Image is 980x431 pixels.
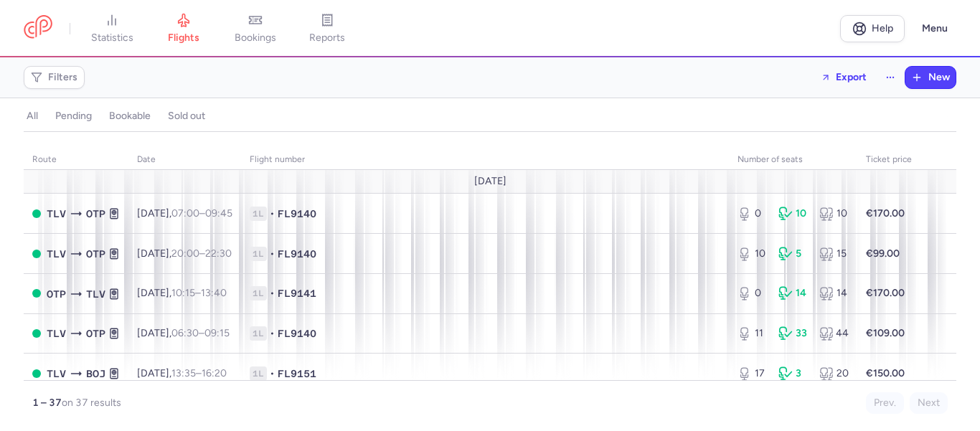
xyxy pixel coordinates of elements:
span: reports [309,32,345,44]
span: flights [168,32,199,44]
th: date [128,149,241,171]
span: FL9140 [278,247,316,261]
strong: €170.00 [866,287,905,299]
strong: €109.00 [866,327,905,339]
button: Filters [24,67,84,88]
span: FL9141 [278,286,316,300]
h4: all [27,110,38,123]
time: 07:00 [171,207,199,219]
span: TLV [47,246,66,262]
span: statistics [91,32,133,44]
span: [DATE], [137,367,227,379]
span: • [270,207,275,221]
th: number of seats [729,149,857,171]
a: bookings [220,13,291,44]
button: Next [910,392,948,414]
span: OTP [86,246,105,262]
h4: bookable [109,110,151,123]
span: TLV [47,366,66,382]
span: 1L [250,207,267,221]
div: 15 [819,247,849,261]
div: 14 [778,286,808,300]
div: 10 [738,247,767,261]
a: reports [291,13,363,44]
div: 0 [738,286,767,300]
div: 17 [738,366,767,381]
span: [DATE] [474,176,507,187]
span: 1L [250,326,267,341]
span: • [270,326,275,341]
div: 11 [738,326,767,341]
a: flights [148,13,220,44]
span: FL9140 [278,207,316,221]
h4: sold out [168,110,205,123]
span: bookings [235,32,276,44]
div: 0 [738,207,767,221]
span: • [270,286,275,300]
time: 09:15 [204,327,230,339]
span: TLV [47,326,66,341]
time: 13:40 [201,287,227,299]
time: 10:15 [171,287,195,299]
span: OTP [86,326,105,341]
div: 33 [778,326,808,341]
div: 44 [819,326,849,341]
div: 14 [819,286,849,300]
a: Help [840,15,905,42]
span: – [171,327,230,339]
h4: pending [55,110,92,123]
th: Ticket price [857,149,920,171]
span: FL9140 [278,326,316,341]
div: 10 [778,207,808,221]
span: • [270,247,275,261]
time: 22:30 [205,247,232,260]
button: New [905,67,956,88]
span: [DATE], [137,247,232,260]
div: 10 [819,207,849,221]
button: Menu [913,15,956,42]
span: • [270,366,275,381]
span: OTP [47,286,66,302]
span: Help [872,23,893,34]
span: TLV [86,286,105,302]
span: FL9151 [278,366,316,381]
div: 20 [819,366,849,381]
span: 1L [250,366,267,381]
span: – [171,247,232,260]
strong: €170.00 [866,207,905,219]
time: 20:00 [171,247,199,260]
span: [DATE], [137,287,227,299]
button: Prev. [866,392,904,414]
span: BOJ [86,366,105,382]
span: – [171,207,232,219]
button: Export [811,66,876,89]
th: Flight number [241,149,729,171]
span: Export [836,72,867,82]
strong: €150.00 [866,367,905,379]
span: 1L [250,247,267,261]
time: 16:20 [202,367,227,379]
strong: 1 – 37 [32,397,62,409]
time: 13:35 [171,367,196,379]
th: route [24,149,128,171]
div: 5 [778,247,808,261]
span: 1L [250,286,267,300]
span: [DATE], [137,327,230,339]
time: 09:45 [205,207,232,219]
strong: €99.00 [866,247,900,260]
span: – [171,287,227,299]
a: CitizenPlane red outlined logo [24,15,52,42]
span: OTP [86,206,105,222]
span: – [171,367,227,379]
span: Filters [48,72,77,83]
time: 06:30 [171,327,199,339]
span: on 37 results [62,397,121,409]
span: [DATE], [137,207,232,219]
a: statistics [76,13,148,44]
span: TLV [47,206,66,222]
div: 3 [778,366,808,381]
span: New [928,72,950,83]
